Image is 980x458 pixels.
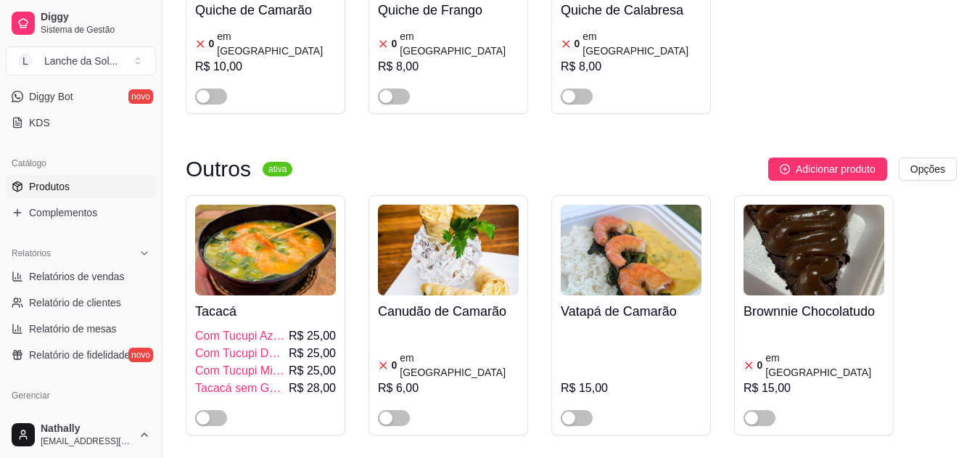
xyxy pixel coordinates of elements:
[6,417,156,452] button: Nathally[EMAIL_ADDRESS][DOMAIN_NAME]
[744,301,884,322] h4: Brownnie Chocolatudo
[561,301,701,322] h4: Vatapá de Camarão
[768,158,887,181] button: Adicionar produto
[29,179,70,194] span: Produtos
[289,362,336,380] span: R$ 25,00
[6,85,156,108] a: Diggy Botnovo
[400,351,519,380] article: em [GEOGRAPHIC_DATA]
[780,164,790,174] span: plus-circle
[29,89,73,104] span: Diggy Bot
[41,11,150,24] span: Diggy
[6,175,156,198] a: Produtos
[29,295,121,310] span: Relatório de clientes
[392,358,398,372] article: 0
[29,269,125,284] span: Relatórios de vendas
[186,160,251,178] h3: Outros
[6,6,156,41] a: DiggySistema de Gestão
[195,301,336,322] h4: Tacacá
[400,29,519,58] article: em [GEOGRAPHIC_DATA]
[899,158,957,181] button: Opções
[378,380,519,397] div: R$ 6,00
[6,265,156,288] a: Relatórios de vendas
[12,248,51,259] span: Relatórios
[41,24,150,36] span: Sistema de Gestão
[29,115,50,130] span: KDS
[18,54,33,68] span: L
[757,358,763,372] article: 0
[289,327,336,345] span: R$ 25,00
[378,205,519,295] img: product-image
[392,36,398,51] article: 0
[6,111,156,134] a: KDS
[561,380,701,397] div: R$ 15,00
[195,58,336,75] div: R$ 10,00
[195,380,286,397] span: Tacacá sem Goma
[6,384,156,407] div: Gerenciar
[744,205,884,295] img: product-image
[195,362,286,380] span: Com Tucupi Misturado
[796,161,876,177] span: Adicionar produto
[378,58,519,75] div: R$ 8,00
[209,36,215,51] article: 0
[29,322,117,336] span: Relatório de mesas
[561,58,701,75] div: R$ 8,00
[263,162,292,176] sup: ativa
[6,343,156,367] a: Relatório de fidelidadenovo
[6,291,156,314] a: Relatório de clientes
[378,301,519,322] h4: Canudão de Camarão
[217,29,336,58] article: em [GEOGRAPHIC_DATA]
[41,422,133,435] span: Nathally
[6,317,156,340] a: Relatório de mesas
[29,348,130,362] span: Relatório de fidelidade
[289,345,336,362] span: R$ 25,00
[289,380,336,397] span: R$ 28,00
[765,351,884,380] article: em [GEOGRAPHIC_DATA]
[910,161,945,177] span: Opções
[6,46,156,75] button: Select a team
[6,201,156,224] a: Complementos
[575,36,580,51] article: 0
[44,54,118,68] div: Lanche da Sol ...
[41,435,133,447] span: [EMAIL_ADDRESS][DOMAIN_NAME]
[6,407,156,430] a: Entregadoresnovo
[195,345,286,362] span: Com Tucupi Doce
[29,205,97,220] span: Complementos
[744,380,884,397] div: R$ 15,00
[195,205,336,295] img: product-image
[195,327,286,345] span: Com Tucupi Azedo
[582,29,701,58] article: em [GEOGRAPHIC_DATA]
[561,205,701,295] img: product-image
[6,152,156,175] div: Catálogo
